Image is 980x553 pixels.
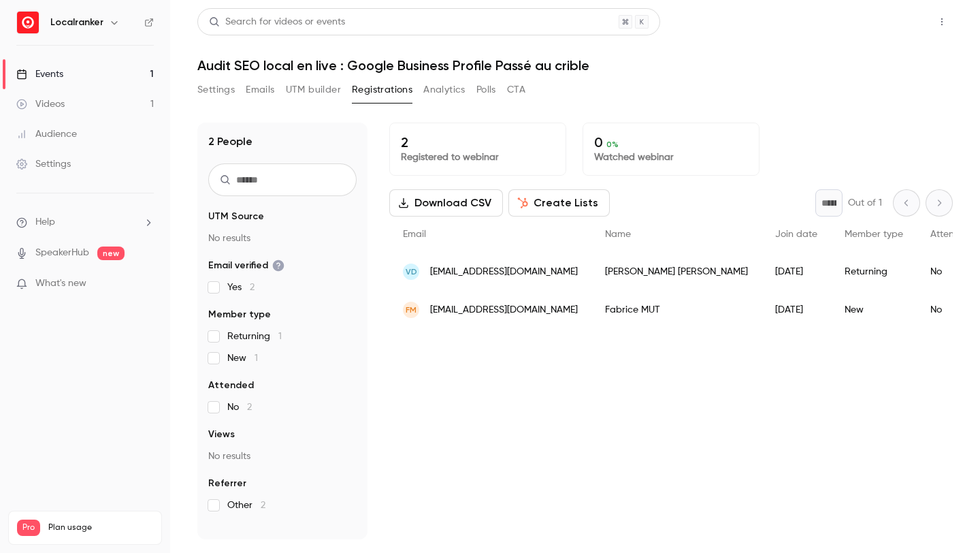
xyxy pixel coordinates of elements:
span: 1 [255,353,258,363]
p: Registered to webinar [401,151,555,164]
span: VD [406,266,417,278]
p: No results [208,232,357,245]
span: Join date [775,230,817,239]
span: 2 [247,402,252,412]
span: Member type [845,230,903,239]
span: Yes [227,281,255,294]
span: Help [35,215,55,230]
div: Returning [831,253,917,291]
section: facet-groups [208,210,357,512]
span: [EMAIL_ADDRESS][DOMAIN_NAME] [430,303,578,317]
button: UTM builder [286,79,341,101]
span: No [227,400,252,414]
span: UTM Source [208,210,264,223]
img: Localranker [17,12,39,33]
span: 2 [261,501,265,510]
div: New [831,291,917,329]
span: New [227,351,258,365]
span: What's new [35,276,86,291]
button: Share [866,8,920,35]
div: Search for videos or events [209,15,345,29]
div: Events [16,67,63,81]
span: Email verified [208,259,284,272]
p: 0 [594,134,748,151]
span: Returning [227,330,282,343]
span: Views [208,428,235,441]
button: Create Lists [508,189,610,217]
button: Settings [197,79,235,101]
span: 0 % [606,140,619,149]
button: Analytics [423,79,465,101]
span: Attended [208,379,254,392]
span: 1 [278,332,282,341]
p: No results [208,449,357,463]
span: Referrer [208,477,246,490]
li: help-dropdown-opener [16,215,154,230]
p: Out of 1 [848,196,882,210]
div: [DATE] [762,253,831,291]
span: Name [605,230,631,239]
span: Plan usage [48,522,153,533]
div: [PERSON_NAME] [PERSON_NAME] [591,253,762,291]
span: [EMAIL_ADDRESS][DOMAIN_NAME] [430,265,578,279]
h1: Audit SEO local en live : Google Business Profile Passé au crible [197,57,953,74]
span: Other [227,499,265,512]
span: Attended [930,230,972,239]
p: 2 [401,134,555,151]
div: Settings [16,157,71,171]
a: SpeakerHub [35,246,89,260]
button: Registrations [352,79,412,101]
div: Fabrice MUT [591,291,762,329]
button: Polls [476,79,496,101]
div: [DATE] [762,291,831,329]
button: CTA [507,79,525,101]
span: 2 [250,283,255,292]
span: Pro [17,520,40,536]
h6: Localranker [50,16,103,29]
h1: 2 People [208,133,252,150]
span: Member type [208,308,271,321]
span: FM [406,304,416,316]
p: Watched webinar [594,151,748,164]
span: new [97,247,125,260]
div: Videos [16,97,65,111]
span: Email [403,230,426,239]
button: Emails [246,79,274,101]
div: Audience [16,127,77,141]
button: Download CSV [389,189,503,217]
